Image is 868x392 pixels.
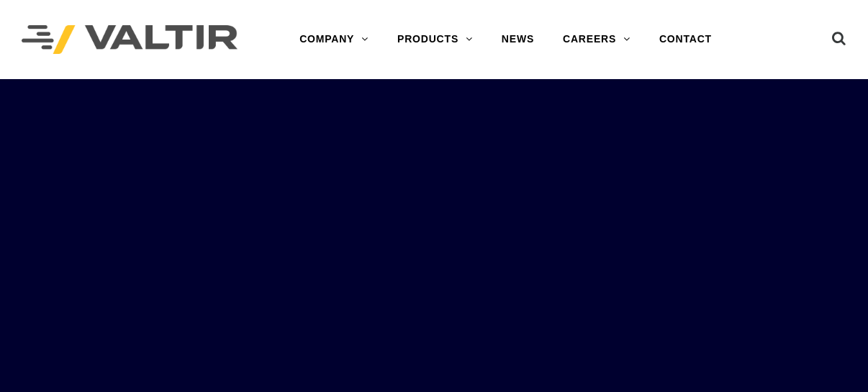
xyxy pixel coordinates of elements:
img: Valtir [22,25,238,55]
a: PRODUCTS [383,25,487,54]
a: COMPANY [285,25,383,54]
a: CONTACT [645,25,726,54]
a: NEWS [487,25,548,54]
a: CAREERS [548,25,645,54]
